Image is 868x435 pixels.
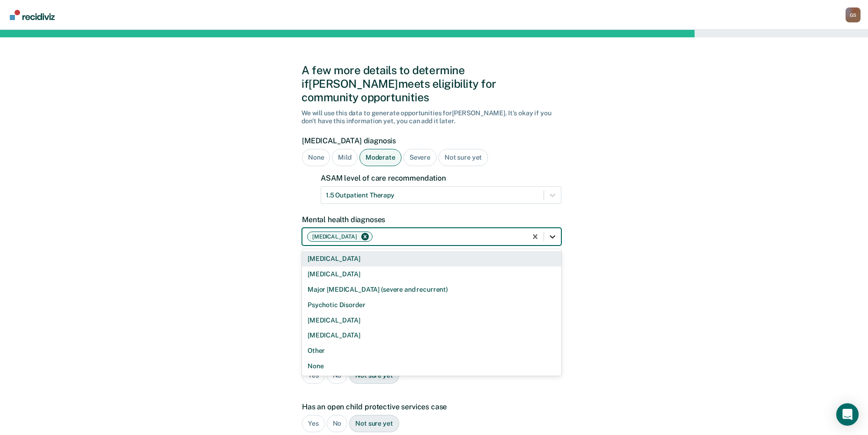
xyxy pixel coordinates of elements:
[309,232,359,241] div: [MEDICAL_DATA]
[302,358,561,374] div: None
[301,63,567,104] div: A few more details to determine if [PERSON_NAME] meets eligibility for community opportunities
[302,136,561,145] label: [MEDICAL_DATA] diagnosis
[332,149,357,166] div: Mild
[836,403,859,426] div: Open Intercom Messenger
[302,313,561,328] div: [MEDICAL_DATA]
[302,267,561,282] div: [MEDICAL_DATA]
[302,328,561,343] div: [MEDICAL_DATA]
[360,233,370,240] div: Remove Bipolar Disorder
[302,415,325,432] div: Yes
[302,282,561,297] div: Major [MEDICAL_DATA] (severe and recurrent)
[10,10,55,20] img: Recidiviz
[846,7,861,22] button: Profile dropdown button
[403,149,437,166] div: Severe
[302,297,561,313] div: Psychotic Disorder
[301,109,567,125] div: We will use this data to generate opportunities for [PERSON_NAME] . It's okay if you don't have t...
[302,215,561,224] label: Mental health diagnoses
[327,415,348,432] div: No
[846,7,861,22] div: G S
[359,149,402,166] div: Moderate
[302,402,561,411] label: Has an open child protective services case
[349,415,399,432] div: Not sure yet
[302,149,330,166] div: None
[302,251,561,267] div: [MEDICAL_DATA]
[321,174,561,182] label: ASAM level of care recommendation
[438,149,488,166] div: Not sure yet
[302,343,561,358] div: Other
